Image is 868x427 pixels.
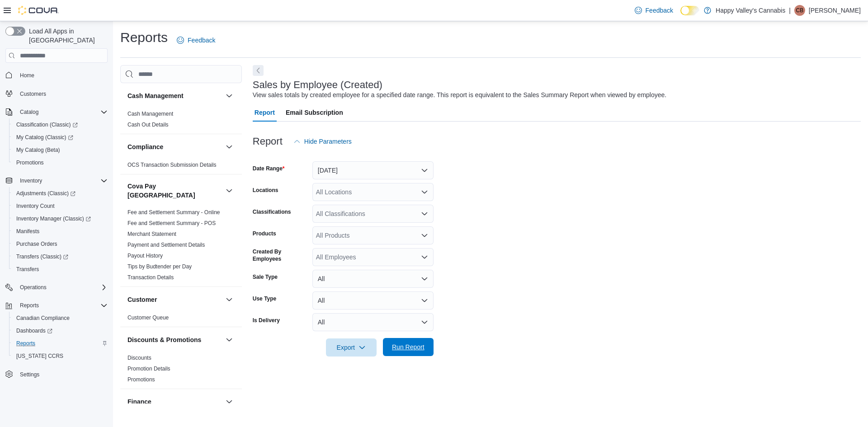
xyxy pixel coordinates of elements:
span: Transaction Details [127,274,174,281]
h1: Reports [120,28,168,47]
a: OCS Transaction Submission Details [127,162,217,168]
div: Customer [120,312,242,327]
span: Reports [13,338,108,349]
a: Settings [16,369,43,380]
h3: Sales by Employee (Created) [253,80,382,90]
span: Promotions [13,157,108,168]
a: My Catalog (Classic) [13,132,77,143]
button: Cash Management [224,90,235,101]
span: Inventory [16,175,108,186]
span: Promotion Details [127,365,170,372]
span: Hide Parameters [304,137,352,146]
span: Inventory Manager (Classic) [13,213,108,224]
span: Catalog [16,107,108,117]
div: View sales totals by created employee for a specified date range. This report is equivalent to th... [253,90,666,100]
a: Adjustments (Classic) [9,187,111,200]
img: Cova [18,6,59,15]
label: Classifications [253,208,291,216]
button: Customers [2,87,111,100]
div: Discounts & Promotions [120,352,242,389]
a: Cash Out Details [127,122,169,128]
h3: Report [253,136,283,147]
a: Promotions [127,376,155,383]
a: Transfers [13,264,42,275]
button: Catalog [2,106,111,118]
button: Cash Management [127,91,222,100]
div: Compliance [120,160,242,174]
h3: Compliance [127,142,163,151]
span: Feedback [646,6,673,15]
a: Feedback [173,31,219,49]
button: Operations [16,282,50,293]
a: [US_STATE] CCRS [13,351,67,361]
a: Cash Management [127,111,173,117]
label: Locations [253,187,278,194]
a: My Catalog (Classic) [9,131,111,144]
span: Reports [20,302,39,309]
span: Catalog [20,108,38,116]
button: All [312,291,434,310]
span: Canadian Compliance [13,313,108,324]
a: Dashboards [13,325,56,336]
button: Next [253,65,264,76]
button: Settings [2,368,111,381]
button: Open list of options [421,188,428,196]
button: Cova Pay [GEOGRAPHIC_DATA] [224,185,235,196]
span: Dark Mode [680,15,681,16]
a: Fee and Settlement Summary - Online [127,209,220,216]
span: Tips by Budtender per Day [127,263,192,270]
h3: Cash Management [127,91,184,100]
button: [DATE] [312,161,434,179]
span: Report [255,103,275,122]
span: Home [16,69,108,80]
span: Load All Apps in [GEOGRAPHIC_DATA] [25,27,108,45]
span: Classification (Classic) [13,119,108,130]
button: Compliance [224,141,235,152]
a: Payment and Settlement Details [127,242,205,248]
button: Reports [9,337,111,350]
span: CB [796,5,804,16]
span: Canadian Compliance [16,314,70,322]
span: Merchant Statement [127,230,176,238]
a: Home [16,70,38,81]
a: Customers [16,89,50,99]
button: Inventory [2,174,111,187]
button: Transfers [9,263,111,276]
p: Happy Valley's Cannabis [716,5,785,16]
span: Reports [16,300,108,311]
a: Customer Queue [127,314,169,321]
span: Feedback [188,36,215,45]
span: Transfers [13,264,108,275]
button: Finance [127,397,222,406]
button: Open list of options [421,232,428,239]
a: Classification (Classic) [13,119,81,130]
span: My Catalog (Beta) [16,146,60,154]
span: My Catalog (Classic) [13,132,108,143]
a: Discounts [127,355,151,361]
span: Purchase Orders [16,240,57,248]
span: Transfers (Classic) [13,251,108,262]
span: Settings [20,371,39,378]
span: Payment and Settlement Details [127,241,205,249]
p: | [789,5,791,16]
span: Cash Out Details [127,121,169,128]
button: Open list of options [421,210,428,217]
span: Cash Management [127,110,173,117]
span: My Catalog (Beta) [13,145,108,155]
a: Purchase Orders [13,239,61,249]
button: Operations [2,281,111,294]
button: Inventory Count [9,200,111,212]
a: Canadian Compliance [13,313,73,324]
span: Manifests [13,226,108,237]
label: Is Delivery [253,317,280,324]
label: Date Range [253,165,285,172]
label: Sale Type [253,273,278,281]
label: Products [253,230,276,237]
span: Promotions [16,159,44,166]
span: [US_STATE] CCRS [16,352,63,360]
span: Settings [16,369,108,380]
span: Run Report [392,343,425,352]
span: Transfers [16,266,39,273]
span: Customers [16,88,108,99]
button: All [312,313,434,331]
